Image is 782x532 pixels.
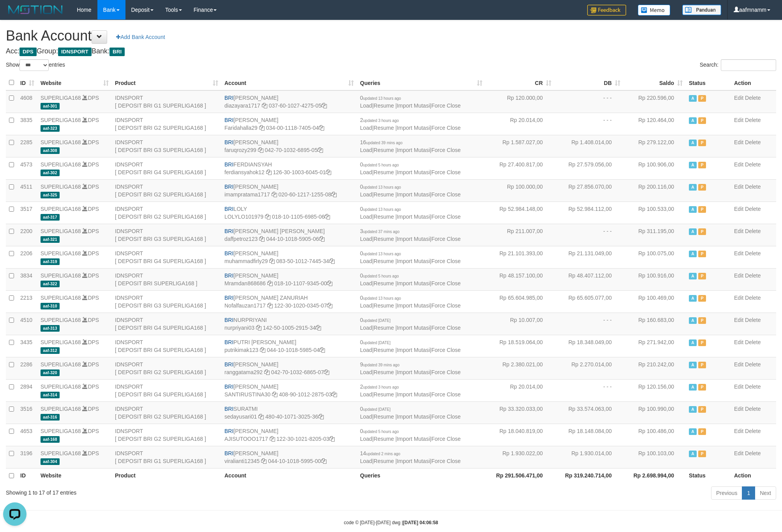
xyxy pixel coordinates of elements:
a: Force Close [431,325,461,331]
td: IDNSPORT [ DEPOSIT BRI G3 SUPERLIGA168 ] [112,135,221,157]
a: Nofalfauzan1717 [224,302,266,309]
a: Copy muhammadfirly29 to clipboard [269,258,275,264]
td: IDNSPORT [ DEPOSIT BRI G2 SUPERLIGA168 ] [112,201,221,224]
a: Faridahalla29 [224,125,258,131]
a: Edit [734,161,743,168]
a: Delete [745,139,761,145]
h1: Bank Account [6,28,776,44]
a: Force Close [431,125,461,131]
a: Resume [374,214,394,220]
a: Copy Faridahalla29 to clipboard [259,125,265,131]
td: 3835 [17,113,37,135]
span: 0 [360,161,399,168]
td: Rp 27.400.817,00 [485,157,554,179]
a: Copy SANTIRUSTINA30 to clipboard [272,391,277,398]
a: SUPERLIGA168 [41,361,81,368]
td: 4608 [17,90,37,113]
td: DPS [37,224,112,246]
td: - - - [554,113,623,135]
a: Delete [745,184,761,190]
span: Active [689,140,697,146]
td: IDNSPORT [ DEPOSIT BRI G2 SUPERLIGA168 ] [112,179,221,201]
th: Action [731,75,776,90]
td: [PERSON_NAME] 042-70-1032-6895-05 [221,135,357,157]
a: Edit [734,117,743,123]
a: Copy 408901012287503 to clipboard [332,391,337,398]
th: Status [686,75,731,90]
img: MOTION_logo.png [6,4,65,16]
span: Paused [698,228,706,235]
a: Import Mutasi [397,236,430,242]
a: Copy ferdiansyahok12 to clipboard [266,169,272,175]
a: Resume [374,280,394,286]
td: DPS [37,90,112,113]
a: Edit [734,206,743,212]
a: Load [360,236,372,242]
a: Force Close [431,258,461,264]
td: LOLY 018-10-1105-6985-06 [221,201,357,224]
td: - - - [554,90,623,113]
a: Resume [374,125,394,131]
span: IDNSPORT [58,48,92,56]
a: Copy 037601027427505 to clipboard [321,103,327,109]
a: Edit [734,184,743,190]
span: Active [689,95,697,102]
td: DPS [37,179,112,201]
a: Edit [734,272,743,279]
a: Resume [374,258,394,264]
td: DPS [37,157,112,179]
span: aaf-317 [41,214,60,221]
a: SANTIRUSTINA30 [224,391,270,398]
span: updated 13 hours ago [363,96,401,101]
span: | | | [360,206,461,220]
a: sedayusari01 [224,414,257,420]
td: [PERSON_NAME] 037-60-1027-4275-05 [221,90,357,113]
span: | | | [360,228,461,242]
span: Active [689,184,697,191]
a: Import Mutasi [397,214,430,220]
span: aaf-301 [41,103,60,110]
span: BRI [109,48,125,56]
td: Rp 100.000,00 [485,179,554,201]
a: Delete [745,317,761,323]
td: Rp 20.014,00 [485,113,554,135]
a: putrikimak123 [224,347,258,353]
th: Website: activate to sort column ascending [37,75,112,90]
a: Import Mutasi [397,191,430,198]
td: [PERSON_NAME] 083-50-1012-7445-34 [221,246,357,268]
a: viralianti12345 [224,458,259,464]
a: Copy sedayusari01 to clipboard [258,414,264,420]
span: | | | [360,95,461,109]
a: SUPERLIGA168 [41,428,81,434]
a: Delete [745,161,761,168]
a: Copy 122301021820503 to clipboard [329,436,335,442]
a: Delete [745,272,761,279]
button: Open LiveChat chat widget [3,3,26,27]
span: Paused [698,95,706,102]
a: Copy imampratama1717 to clipboard [272,191,277,198]
a: Copy nurpriyani03 to clipboard [256,325,261,331]
span: aaf-308 [41,147,60,154]
a: Force Close [431,147,461,153]
td: 2285 [17,135,37,157]
th: CR: activate to sort column ascending [485,75,554,90]
a: Load [360,280,372,286]
a: Edit [734,384,743,390]
a: Force Close [431,280,461,286]
span: BRI [224,206,233,212]
a: Copy 044101018590506 to clipboard [319,236,325,242]
th: Product: activate to sort column ascending [112,75,221,90]
a: Copy diazayara1717 to clipboard [262,103,267,109]
a: Next [755,486,776,500]
span: aaf-302 [41,170,60,176]
td: Rp 27.579.056,00 [554,157,623,179]
a: 1 [742,486,755,500]
a: Load [360,347,372,353]
a: Resume [374,103,394,109]
span: 0 [360,184,401,190]
a: Edit [734,428,743,434]
a: Copy 044101018599500 to clipboard [321,458,327,464]
a: Force Close [431,103,461,109]
a: Delete [745,228,761,234]
a: nurpriyani03 [224,325,254,331]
